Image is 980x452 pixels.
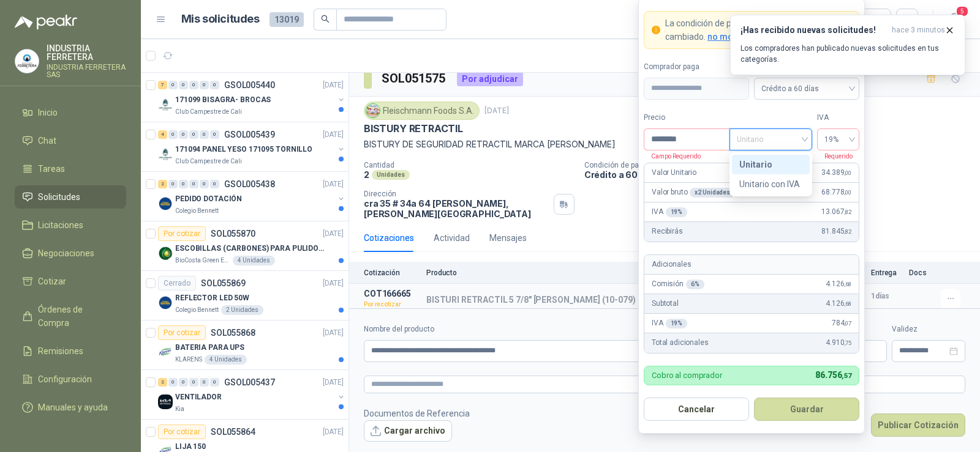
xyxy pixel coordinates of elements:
[211,229,255,238] p: SOL055870
[761,80,852,98] span: Crédito a 60 días
[652,371,722,379] p: Cobro al comprador
[434,231,470,245] div: Actividad
[168,130,178,139] div: 0
[817,112,859,124] label: IVA
[15,339,126,363] a: Remisiones
[179,180,188,188] div: 0
[644,150,701,161] p: Campo Requerido
[189,378,198,387] div: 0
[652,298,679,309] p: Subtotal
[224,378,275,387] p: GSOL005437
[38,401,108,414] span: Manuales y ayuda
[652,278,704,290] p: Comisión
[844,189,851,196] span: ,00
[364,102,480,120] div: Fleischmann Foods S.A.
[741,25,887,35] h3: ¡Has recibido nuevas solicitudes!
[364,169,369,180] p: 2
[484,105,509,117] p: [DATE]
[666,207,688,217] div: 19 %
[892,324,965,335] label: Validez
[179,130,188,139] div: 0
[158,177,346,216] a: 2 0 0 0 0 0 GSOL005438[DATE] Company LogoPEDIDO DOTACIÓNColegio Bennett
[821,187,851,198] span: 68.778
[175,256,230,265] p: BioCosta Green Energy S.A.S
[15,396,126,419] a: Manuales y ayuda
[821,206,851,218] span: 13.067
[739,158,802,171] div: Unitario
[158,375,346,414] a: 2 0 0 0 0 0 GSOL005437[DATE] Company LogoVENTILADORKia
[821,226,851,237] span: 81.845
[844,320,851,327] span: ,07
[364,190,549,198] p: Dirección
[826,298,851,309] span: 4.126
[158,246,173,261] img: Company Logo
[956,6,969,17] span: 5
[210,130,219,139] div: 0
[38,246,94,260] span: Negociaciones
[457,72,523,86] div: Por adjudicar
[323,179,344,190] p: [DATE]
[221,305,263,315] div: 2 Unidades
[38,303,115,330] span: Órdenes de Compra
[175,193,242,205] p: PEDIDO DOTACIÓN
[844,339,851,346] span: ,75
[158,196,173,211] img: Company Logo
[200,378,209,387] div: 0
[211,328,255,337] p: SOL055868
[15,15,77,29] img: Logo peakr
[168,180,178,188] div: 0
[426,295,635,305] p: BISTURI RETRACTIL 5 7/8" [PERSON_NAME] (10-079)
[364,138,965,151] p: BISTURY DE SEGURIDAD RETRACTIL MARCA [PERSON_NAME]
[364,420,452,442] button: Cargar archivo
[158,378,167,387] div: 2
[158,295,173,310] img: Company Logo
[321,15,330,23] span: search
[141,271,349,320] a: CerradoSOL055869[DATE] Company LogoREFLECTOR LED 50WColegio Bennett2 Unidades
[38,218,83,232] span: Licitaciones
[323,228,344,240] p: [DATE]
[815,370,851,380] span: 86.756
[158,127,346,166] a: 4 0 0 0 0 0 GSOL005439[DATE] Company Logo171094 PANEL YESO 171095 TORNILLOClub Campestre de Cali
[168,81,178,89] div: 0
[38,106,58,119] span: Inicio
[323,278,344,289] p: [DATE]
[644,61,749,73] label: Comprador paga
[15,298,126,335] a: Órdenes de Compra
[158,276,196,291] div: Cerrado
[871,413,965,437] button: Publicar Cotización
[181,10,260,28] h1: Mis solicitudes
[15,50,39,73] img: Company Logo
[158,395,173,409] img: Company Logo
[233,256,275,265] div: 4 Unidades
[652,167,696,179] p: Valor Unitario
[826,278,851,290] span: 4.126
[175,391,222,403] p: VENTILADOR
[15,129,126,152] a: Chat
[686,280,704,289] div: 6 %
[652,187,735,198] p: Valor bruto
[707,32,772,42] span: no mostrar mas
[141,221,349,271] a: Por cotizarSOL055870[DATE] Company LogoESCOBILLAS (CARBONES) PARA PULIDORA DEWALTBioCosta Green E...
[821,167,851,179] span: 34.389
[871,269,902,277] p: Entrega
[737,130,805,149] span: Unitario
[844,169,851,176] span: ,00
[323,377,344,388] p: [DATE]
[179,378,188,387] div: 0
[175,107,242,117] p: Club Campestre de Cali
[158,226,206,241] div: Por cotizar
[364,161,575,169] p: Cantidad
[158,97,173,112] img: Company Logo
[15,270,126,293] a: Cotizar
[158,325,206,340] div: Por cotizar
[15,213,126,237] a: Licitaciones
[364,269,419,277] p: Cotización
[323,80,344,91] p: [DATE]
[189,130,198,139] div: 0
[175,206,219,216] p: Colegio Bennett
[844,209,851,215] span: ,82
[200,81,209,89] div: 0
[175,292,249,304] p: REFLECTOR LED 50W
[141,320,349,370] a: Por cotizarSOL055868[DATE] Company LogoBATERIA PARA UPSKLARENS4 Unidades
[826,337,851,349] span: 4.910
